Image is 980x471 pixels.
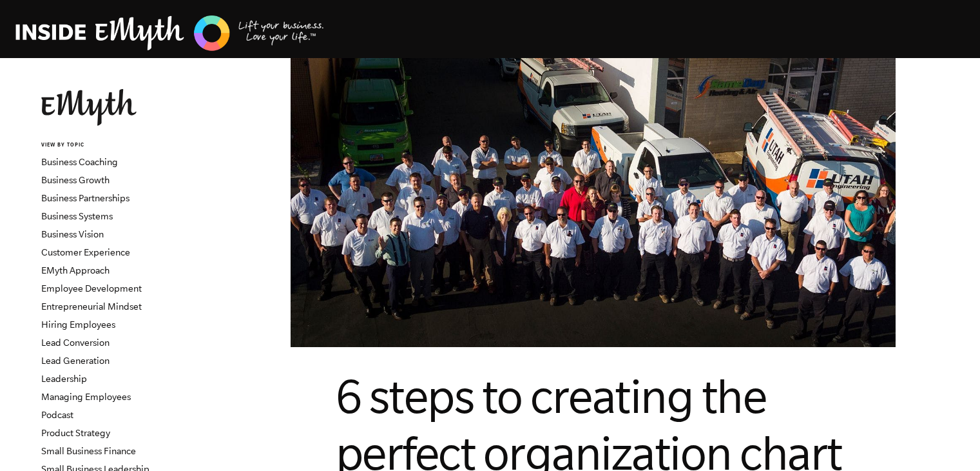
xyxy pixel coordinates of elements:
a: Lead Conversion [41,337,110,348]
h6: VIEW BY TOPIC [41,141,197,150]
a: Product Strategy [41,428,110,438]
a: Leadership [41,374,87,384]
a: Lead Generation [41,356,110,366]
a: Business Vision [41,229,104,239]
a: Small Business Finance [41,446,136,456]
a: Business Systems [41,211,113,221]
img: EMyth Business Coaching [15,14,325,53]
a: Business Growth [41,175,110,185]
a: EMyth Approach [41,265,110,276]
a: Podcast [41,410,73,420]
a: Employee Development [41,283,142,294]
a: Business Partnerships [41,193,130,203]
iframe: Chat Widget [916,409,980,471]
a: Customer Experience [41,247,130,257]
a: Entrepreneurial Mindset [41,301,142,312]
a: Business Coaching [41,157,118,167]
img: EMyth [41,89,137,126]
a: Hiring Employees [41,319,115,330]
a: Managing Employees [41,392,131,402]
